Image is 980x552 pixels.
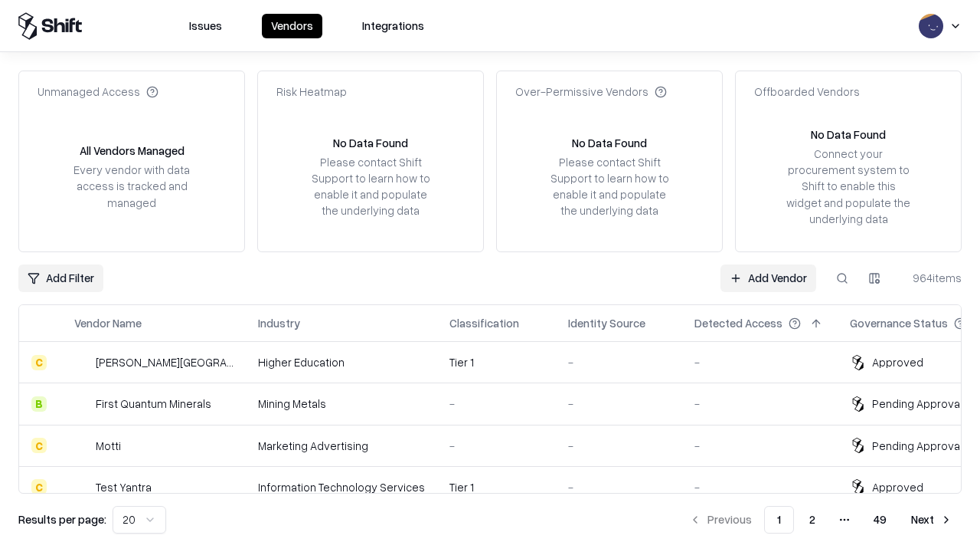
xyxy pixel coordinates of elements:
[694,479,825,495] div: -
[258,438,425,454] div: Marketing Advertising
[694,396,825,412] div: -
[546,154,673,219] div: Please contact Shift Support to learn how to enable it and populate the underlying data
[694,438,825,454] div: -
[307,154,434,219] div: Please contact Shift Support to learn how to enable it and populate the underlying data
[568,315,645,331] div: Identity Source
[353,14,433,38] button: Integrations
[449,354,544,370] div: Tier 1
[568,479,670,495] div: -
[694,354,825,370] div: -
[31,479,47,495] div: C
[872,479,923,495] div: Approved
[754,84,860,100] div: Offboarded Vendors
[74,355,90,370] img: Reichman University
[68,162,195,210] div: Every vendor with data access is tracked and managed
[568,438,670,454] div: -
[900,270,962,286] div: 964 items
[850,315,948,331] div: Governance Status
[96,354,234,370] div: [PERSON_NAME][GEOGRAPHIC_DATA]
[74,315,142,331] div: Vendor Name
[180,14,231,38] button: Issues
[872,396,962,412] div: Pending Approval
[449,315,519,331] div: Classification
[258,396,425,412] div: Mining Metals
[80,143,185,159] div: All Vendors Managed
[785,146,912,227] div: Connect your procurement system to Shift to enable this widget and populate the underlying data
[720,264,816,292] a: Add Vendor
[694,315,782,331] div: Detected Access
[31,355,47,370] div: C
[515,84,667,100] div: Over-Permissive Vendors
[18,264,103,292] button: Add Filter
[449,438,544,454] div: -
[572,135,647,151] div: No Data Found
[797,506,828,534] button: 2
[74,396,90,412] img: First Quantum Minerals
[31,396,47,412] div: B
[449,396,544,412] div: -
[96,438,121,454] div: Motti
[861,506,899,534] button: 49
[96,396,211,412] div: First Quantum Minerals
[258,479,425,495] div: Information Technology Services
[258,354,425,370] div: Higher Education
[258,315,300,331] div: Industry
[333,135,408,151] div: No Data Found
[74,479,90,495] img: Test Yantra
[872,354,923,370] div: Approved
[276,84,347,100] div: Risk Heatmap
[811,127,886,143] div: No Data Found
[449,479,544,495] div: Tier 1
[74,438,90,453] img: Motti
[568,354,670,370] div: -
[18,511,106,527] p: Results per page:
[262,14,322,38] button: Vendors
[764,506,794,534] button: 1
[680,506,962,534] nav: pagination
[31,438,47,453] div: C
[96,479,152,495] div: Test Yantra
[872,438,962,454] div: Pending Approval
[568,396,670,412] div: -
[902,506,962,534] button: Next
[38,84,158,100] div: Unmanaged Access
